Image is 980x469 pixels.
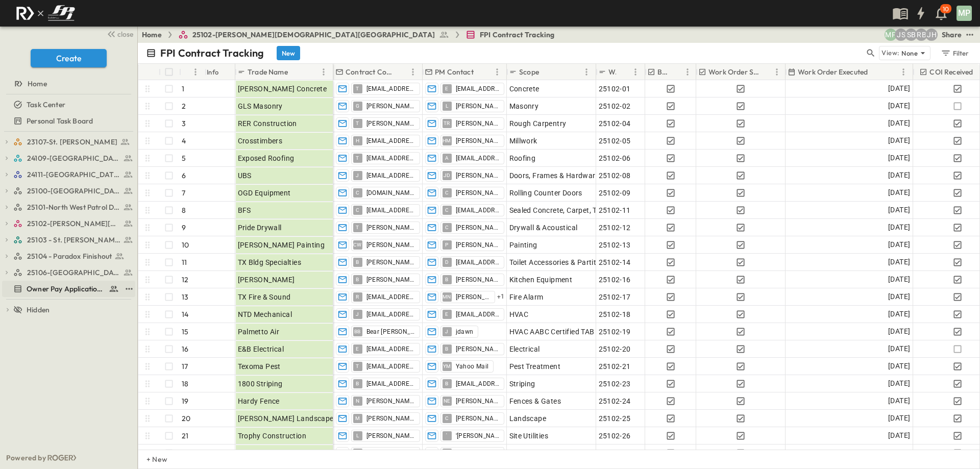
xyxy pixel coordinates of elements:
span: NTD Mechanical [238,309,292,319]
span: T [356,158,359,158]
span: 25103 - St. [PERSON_NAME] Phase 2 [27,235,120,245]
span: HVAC [509,309,529,319]
p: Contract Contact [346,67,394,77]
span: E [445,314,448,314]
p: 18 [182,379,188,389]
span: [PERSON_NAME][EMAIL_ADDRESS][DOMAIN_NAME] [366,224,415,232]
span: [EMAIL_ADDRESS][DOMAIN_NAME] [366,362,415,371]
button: Sort [476,66,487,78]
span: 25102-24 [599,396,631,406]
p: 15 [182,327,188,337]
span: [PERSON_NAME] [456,293,491,301]
span: OGD Equipment [238,188,291,198]
span: [DATE] [888,169,910,181]
span: Landscape [509,413,547,424]
span: Masonry [509,101,539,111]
span: 25101-North West Patrol Division [27,202,120,212]
span: [DATE] [888,291,910,303]
div: Regina Barnett (rbarnett@fpibuilders.com) [915,29,927,41]
span: 25102-11 [599,205,631,215]
span: JD [444,175,451,176]
span: Hidden [27,305,50,315]
span: 25104 - Paradox Finishout [27,251,112,261]
span: 25102-18 [599,309,631,319]
span: [DATE] [888,395,910,407]
span: [DATE] [888,378,910,389]
span: [DATE] [888,221,910,233]
span: Trophy Construction [238,431,307,441]
button: Sort [618,66,629,78]
span: Millwork [509,136,537,146]
p: Work Order Sent [708,67,761,77]
a: Personal Task Board [2,114,133,128]
a: 25104 - Paradox Finishout [13,249,133,263]
p: 16 [182,344,188,354]
span: Drywall & Acoustical [509,223,578,233]
span: [DATE] [888,430,910,441]
span: 25102-17 [599,292,631,302]
div: # [179,64,205,80]
span: [DATE] [888,308,910,320]
span: 25102-09 [599,188,631,198]
a: Owner Pay Application Tracking [2,282,121,296]
span: [DATE] [888,204,910,216]
span: [EMAIL_ADDRESS][DOMAIN_NAME] [366,154,415,162]
button: Sort [870,66,881,78]
button: Create [31,49,107,67]
span: J [356,314,359,314]
span: B [445,279,448,280]
span: 24111-[GEOGRAPHIC_DATA] [27,169,120,180]
span: [DATE] [888,256,910,268]
div: MP [957,6,972,21]
button: Sort [396,66,407,78]
p: Scope [519,67,539,77]
span: [EMAIL_ADDRESS][DOMAIN_NAME] [456,206,500,214]
span: 25102-26 [599,431,631,441]
span: Painting [509,240,537,250]
span: UBS [238,170,252,181]
span: Pest Treatment [509,361,561,372]
a: 25102-[PERSON_NAME][DEMOGRAPHIC_DATA][GEOGRAPHIC_DATA] [178,30,449,40]
span: 25102-13 [599,240,631,250]
span: NE [444,401,451,401]
span: T [356,123,359,124]
a: 24109-St. Teresa of Calcutta Parish Hall [13,151,133,165]
div: Share [942,30,962,40]
span: [DATE] [888,360,910,372]
span: [PERSON_NAME][EMAIL_ADDRESS][DOMAIN_NAME] [366,102,415,110]
span: [DATE] [888,239,910,251]
div: Info [207,58,219,86]
div: Jose Hurtado (jhurtado@fpibuilders.com) [925,29,938,41]
p: 9 [182,223,186,233]
span: 25102-05 [599,136,631,146]
button: Sort [183,66,194,78]
a: Home [142,30,162,40]
span: '[PERSON_NAME]' [456,432,500,440]
div: Monica Pruteanu (mpruteanu@fpibuilders.com) [885,29,897,41]
p: COI Received [929,67,973,77]
div: 24109-St. Teresa of Calcutta Parish Halltest [2,150,135,166]
span: [EMAIL_ADDRESS][DOMAIN_NAME] [366,85,415,93]
p: BSA Signed [657,67,671,77]
span: Exposed Roofing [238,153,295,163]
span: [PERSON_NAME][EMAIL_ADDRESS][PERSON_NAME][DOMAIN_NAME] [456,345,500,353]
span: P [445,244,448,245]
button: Menu [771,66,783,78]
span: jdawn [456,328,474,336]
span: L [356,435,359,436]
span: Bear [PERSON_NAME] [366,328,415,336]
nav: breadcrumbs [142,30,560,40]
p: Trade Name [248,67,288,77]
button: test [123,283,135,295]
span: [PERSON_NAME] Concrete [238,84,327,94]
span: [PERSON_NAME] Landscape [238,413,334,424]
a: 23107-St. [PERSON_NAME] [13,135,133,149]
span: Electrical [509,344,540,354]
p: 5 [182,153,186,163]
